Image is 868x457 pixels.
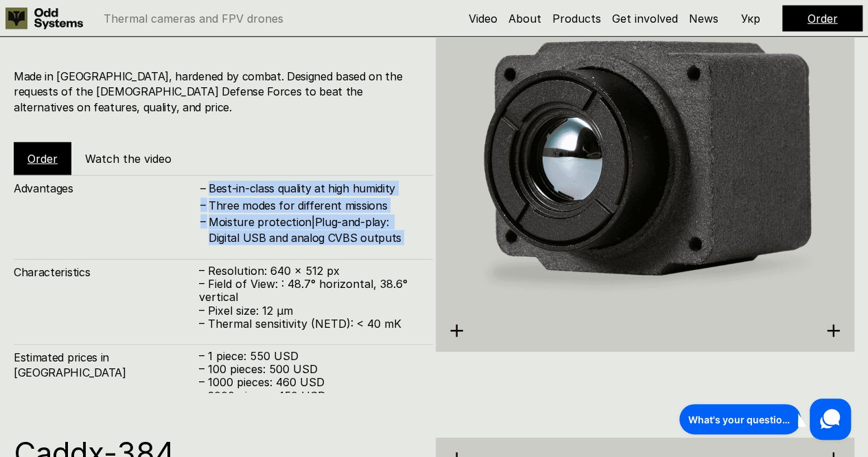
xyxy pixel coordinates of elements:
a: Products [552,12,601,25]
h4: Characteristics [14,265,199,280]
a: Get involved [612,12,678,25]
h4: Advantages [14,181,199,196]
h4: – [200,214,206,229]
p: – Pixel size: 12 µm [199,304,419,317]
p: – Resolution: 640 x 512 px [199,265,419,278]
p: – 100 pieces: 500 USD [199,363,419,376]
h4: Made in [GEOGRAPHIC_DATA], hardened by combat. Designed based on the requests of the [DEMOGRAPHIC... [14,69,419,115]
p: Thermal cameras and FPV drones [104,13,283,24]
iframe: HelpCrunch [676,395,854,443]
h4: Best-in-class quality at high humidity [209,181,419,196]
p: – Field of View: : 48.7° horizontal, 38.6° vertical [199,278,419,304]
h5: Watch the video [85,151,172,166]
p: – 1 piece: 550 USD [199,350,419,363]
h4: Three modes for different missions [209,198,419,213]
a: Order [808,12,838,25]
p: – 1000 pieces: 460 USD [199,376,419,389]
h4: Moisture protection|Plug-and-play: Digital USB and analog CVBS outputs [209,214,419,245]
a: Order [27,152,58,166]
a: Video [469,12,497,25]
p: Укр [741,13,760,24]
a: News [689,12,718,25]
p: – 2000 pieces: 450 USD [199,390,419,403]
a: About [508,12,541,25]
h4: – [200,197,206,212]
h4: Estimated prices in [GEOGRAPHIC_DATA] [14,350,199,381]
p: – Thermal sensitivity (NETD): < 40 mK [199,317,419,331]
h4: – [200,180,206,195]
